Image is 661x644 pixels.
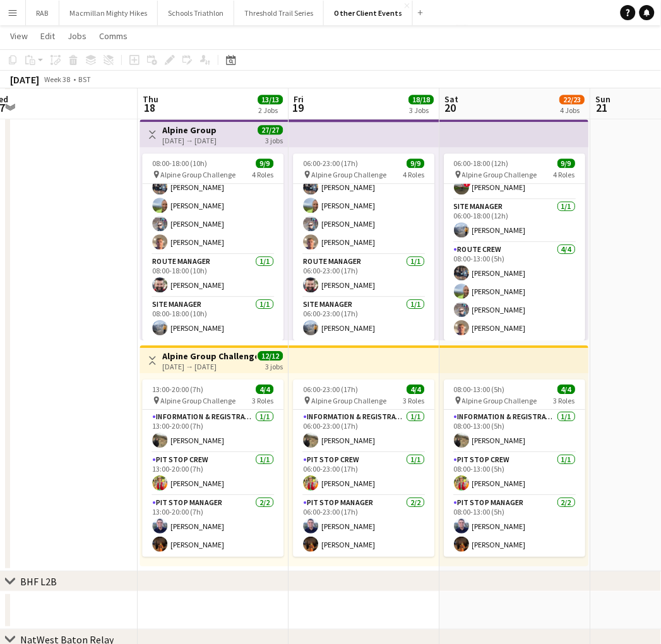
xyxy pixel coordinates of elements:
[462,396,537,405] span: Alpine Group Challenge
[35,28,60,44] a: Edit
[152,385,203,394] span: 13:00-20:00 (7h)
[444,410,585,453] app-card-role: Information & registration crew1/108:00-13:00 (5h)[PERSON_NAME]
[142,496,283,557] app-card-role: Pit Stop Manager2/213:00-20:00 (7h)[PERSON_NAME][PERSON_NAME]
[142,410,283,453] app-card-role: Information & registration crew1/113:00-20:00 (7h)[PERSON_NAME]
[160,396,235,405] span: Alpine Group Challenge
[443,100,458,115] span: 20
[26,1,59,25] button: RAB
[94,28,133,44] a: Comms
[454,158,509,168] span: 06:00-18:00 (12h)
[78,75,91,84] div: BST
[258,125,283,134] span: 27/27
[158,1,234,25] button: Schools Triathlon
[162,124,217,136] h3: Alpine Group
[265,134,283,145] div: 3 jobs
[403,170,424,179] span: 4 Roles
[265,361,283,371] div: 3 jobs
[593,100,610,115] span: 21
[40,30,55,42] span: Edit
[293,496,434,557] app-card-role: Pit Stop Manager2/206:00-23:00 (17h)[PERSON_NAME][PERSON_NAME]
[293,453,434,496] app-card-role: Pit Stop Crew1/106:00-23:00 (17h)[PERSON_NAME]
[444,496,585,557] app-card-role: Pit Stop Manager2/208:00-13:00 (5h)[PERSON_NAME][PERSON_NAME]
[303,385,358,394] span: 06:00-23:00 (17h)
[444,379,585,557] app-job-card: 08:00-13:00 (5h)4/4 Alpine Group Challenge3 RolesInformation & registration crew1/108:00-13:00 (5...
[59,1,158,25] button: Macmillan Mighty Hikes
[293,153,434,340] app-job-card: 06:00-23:00 (17h)9/9 Alpine Group Challenge4 RolesRoute Crew4/406:00-23:00 (17h)[PERSON_NAME][PER...
[557,158,575,168] span: 9/9
[20,575,57,588] div: BHF L2B
[303,158,358,168] span: 06:00-23:00 (17h)
[252,396,273,405] span: 3 Roles
[256,158,273,168] span: 9/9
[160,170,235,179] span: Alpine Group Challenge
[141,100,158,115] span: 18
[258,351,283,361] span: 12/12
[595,93,610,105] span: Sun
[99,30,128,42] span: Comms
[293,297,434,340] app-card-role: Site Manager1/106:00-23:00 (17h)[PERSON_NAME]
[162,136,217,145] div: [DATE] → [DATE]
[407,158,424,168] span: 9/9
[293,254,434,297] app-card-role: Route Manager1/106:00-23:00 (17h)[PERSON_NAME]
[324,1,413,25] button: Other Client Events
[142,453,283,496] app-card-role: Pit Stop Crew1/113:00-20:00 (7h)[PERSON_NAME]
[444,153,585,340] app-job-card: 06:00-18:00 (12h)9/9 Alpine Group Challenge4 Roles[PERSON_NAME][PERSON_NAME]![PERSON_NAME]Site Ma...
[409,105,433,115] div: 3 Jobs
[258,95,283,104] span: 13/13
[444,242,585,340] app-card-role: Route Crew4/408:00-13:00 (5h)[PERSON_NAME][PERSON_NAME][PERSON_NAME][PERSON_NAME]
[142,153,283,340] app-job-card: 08:00-18:00 (10h)9/9 Alpine Group Challenge4 RolesRoute Crew4/408:00-18:00 (10h)[PERSON_NAME][PER...
[292,100,304,115] span: 19
[143,93,158,105] span: Thu
[252,170,273,179] span: 4 Roles
[234,1,324,25] button: Threshold Trail Series
[311,396,386,405] span: Alpine Group Challenge
[63,28,92,44] a: Jobs
[142,157,283,254] app-card-role: Route Crew4/408:00-18:00 (10h)[PERSON_NAME][PERSON_NAME][PERSON_NAME][PERSON_NAME]
[462,170,537,179] span: Alpine Group Challenge
[10,73,39,86] div: [DATE]
[557,385,575,394] span: 4/4
[403,396,424,405] span: 3 Roles
[258,105,282,115] div: 2 Jobs
[294,93,304,105] span: Fri
[554,170,575,179] span: 4 Roles
[311,170,386,179] span: Alpine Group Challenge
[559,95,585,104] span: 22/23
[408,95,434,104] span: 18/18
[293,157,434,254] app-card-role: Route Crew4/406:00-23:00 (17h)[PERSON_NAME][PERSON_NAME][PERSON_NAME][PERSON_NAME]
[454,385,505,394] span: 08:00-13:00 (5h)
[444,93,458,105] span: Sat
[293,379,434,557] app-job-card: 06:00-23:00 (17h)4/4 Alpine Group Challenge3 RolesInformation & registration crew1/106:00-23:00 (...
[142,379,283,557] app-job-card: 13:00-20:00 (7h)4/4 Alpine Group Challenge3 RolesInformation & registration crew1/113:00-20:00 (7...
[10,30,28,42] span: View
[5,28,33,44] a: View
[162,350,256,362] h3: Alpine Group Challenge
[162,362,256,371] div: [DATE] → [DATE]
[407,385,424,394] span: 4/4
[142,297,283,340] app-card-role: Site Manager1/108:00-18:00 (10h)[PERSON_NAME]
[554,396,575,405] span: 3 Roles
[256,385,273,394] span: 4/4
[68,30,86,42] span: Jobs
[560,105,584,115] div: 4 Jobs
[152,158,207,168] span: 08:00-18:00 (10h)
[42,75,73,84] span: Week 38
[142,254,283,297] app-card-role: Route Manager1/108:00-18:00 (10h)[PERSON_NAME]
[293,410,434,453] app-card-role: Information & registration crew1/106:00-23:00 (17h)[PERSON_NAME]
[444,200,585,242] app-card-role: Site Manager1/106:00-18:00 (12h)[PERSON_NAME]
[444,453,585,496] app-card-role: Pit Stop Crew1/108:00-13:00 (5h)[PERSON_NAME]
